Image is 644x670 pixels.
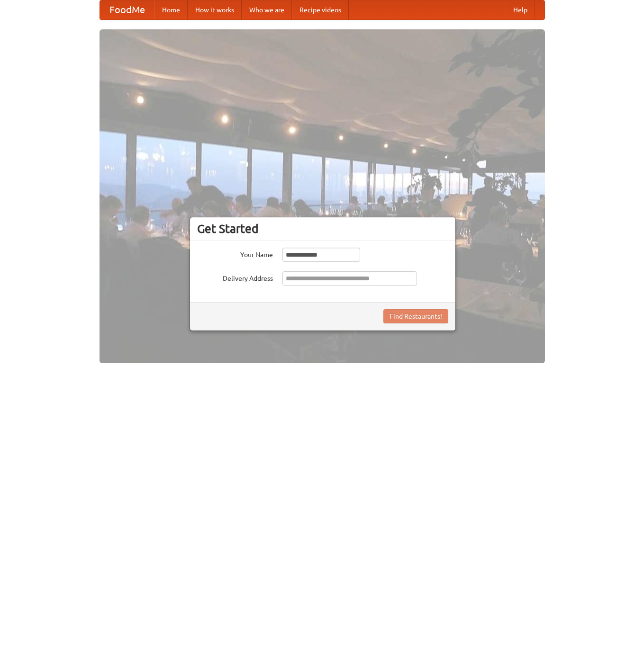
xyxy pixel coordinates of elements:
[242,0,292,19] a: Who we are
[188,0,242,19] a: How it works
[197,248,273,259] label: Your Name
[197,271,273,283] label: Delivery Address
[154,0,188,19] a: Home
[383,309,448,323] button: Find Restaurants!
[506,0,535,19] a: Help
[197,222,448,236] h3: Get Started
[292,0,349,19] a: Recipe videos
[100,0,154,19] a: FoodMe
